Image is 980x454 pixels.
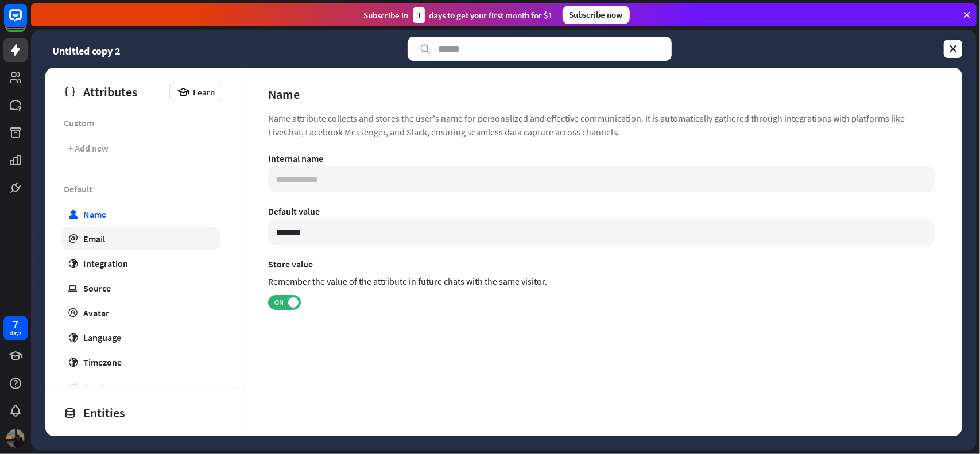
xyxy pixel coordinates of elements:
i: user [68,209,78,219]
i: ip [68,284,78,293]
i: globe [68,333,78,342]
a: profile Avatar [61,301,220,324]
label: Store value [268,258,935,270]
i: globe [68,358,78,367]
div: Name [83,208,106,220]
div: Timezone [83,356,122,368]
div: Language [83,332,121,343]
span: Custom [64,111,222,134]
div: Name [268,86,300,102]
a: email Email [61,227,220,250]
div: 3 [413,7,425,23]
div: Remember the value of the attribute in future chats with the same visitor. [268,272,935,293]
div: Attributes [64,82,164,102]
div: Avatar [83,307,109,319]
a: Untitled copy 2 [52,37,121,61]
i: profile [68,308,78,317]
div: + Add new [68,142,109,154]
a: user Name [61,203,220,225]
span: Learn [193,87,215,98]
span: ON [270,298,288,307]
i: gender [68,382,78,391]
a: 7 days [3,316,28,340]
a: globe Timezone [61,351,220,373]
a: globe Language [61,326,220,348]
a: globe Integration [61,252,220,274]
button: Open LiveChat chat widget [9,5,44,39]
div: Default value [268,205,935,217]
div: Email [83,233,105,245]
div: Gender [83,381,112,393]
div: Subscribe now [563,6,630,24]
a: ip Source [61,277,220,299]
div: Source [83,282,111,294]
i: email [68,234,78,243]
div: Name attribute collects and stores the user's name for personalized and effective communication. ... [268,111,935,139]
span: Default [64,177,222,200]
i: globe [68,259,78,268]
div: Entities [64,403,216,422]
div: Integration [83,258,128,269]
div: Internal name [268,153,935,164]
div: days [10,329,21,337]
div: 7 [13,319,18,329]
div: Subscribe in days to get your first month for $1 [364,7,553,23]
a: gender Gender [61,375,220,398]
